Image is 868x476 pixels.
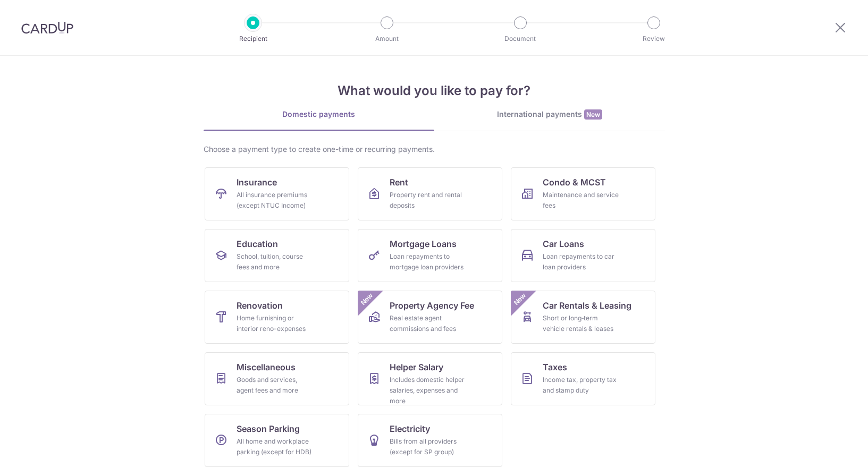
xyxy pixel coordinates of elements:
[237,436,313,457] div: All home and workplace parking (except for HDB)
[237,299,283,312] span: Renovation
[237,237,278,250] span: Education
[390,299,474,312] span: Property Agency Fee
[205,291,349,344] a: RenovationHome furnishing or interior reno-expenses
[543,251,619,273] div: Loan repayments to car loan providers
[511,291,655,344] a: Car Rentals & LeasingShort or long‑term vehicle rentals & leasesNew
[543,237,584,250] span: Car Loans
[543,313,619,334] div: Short or long‑term vehicle rentals & leases
[348,33,426,44] p: Amount
[205,229,349,282] a: EducationSchool, tuition, course fees and more
[358,352,502,405] a: Helper SalaryIncludes domestic helper salaries, expenses and more
[237,190,313,211] div: All insurance premiums (except NTUC Income)
[204,109,434,120] div: Domestic payments
[390,176,408,189] span: Rent
[511,291,528,308] span: New
[237,313,313,334] div: Home furnishing or interior reno-expenses
[511,167,655,220] a: Condo & MCSTMaintenance and service fees
[214,33,292,44] p: Recipient
[390,237,457,250] span: Mortgage Loans
[358,291,502,344] a: Property Agency FeeReal estate agent commissions and feesNew
[21,21,73,34] img: CardUp
[543,299,631,312] span: Car Rentals & Leasing
[434,109,665,120] div: International payments
[481,33,560,44] p: Document
[204,144,665,155] div: Choose a payment type to create one-time or recurring payments.
[205,414,349,467] a: Season ParkingAll home and workplace parking (except for HDB)
[237,361,296,373] span: Miscellaneous
[358,414,502,467] a: ElectricityBills from all providers (except for SP group)
[205,352,349,405] a: MiscellaneousGoods and services, agent fees and more
[358,291,375,308] span: New
[390,375,466,406] div: Includes domestic helper salaries, expenses and more
[543,190,619,211] div: Maintenance and service fees
[358,229,502,282] a: Mortgage LoansLoan repayments to mortgage loan providers
[390,436,466,457] div: Bills from all providers (except for SP group)
[543,375,619,396] div: Income tax, property tax and stamp duty
[511,352,655,405] a: TaxesIncome tax, property tax and stamp duty
[390,313,466,334] div: Real estate agent commissions and fees
[390,251,466,273] div: Loan repayments to mortgage loan providers
[237,251,313,273] div: School, tuition, course fees and more
[584,109,602,120] span: New
[511,229,655,282] a: Car LoansLoan repayments to car loan providers
[358,167,502,220] a: RentProperty rent and rental deposits
[390,361,443,373] span: Helper Salary
[205,167,349,220] a: InsuranceAll insurance premiums (except NTUC Income)
[237,176,277,189] span: Insurance
[204,81,665,100] h4: What would you like to pay for?
[543,176,606,189] span: Condo & MCST
[237,422,300,435] span: Season Parking
[614,33,693,44] p: Review
[390,422,430,435] span: Electricity
[237,375,313,396] div: Goods and services, agent fees and more
[390,190,466,211] div: Property rent and rental deposits
[543,361,567,373] span: Taxes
